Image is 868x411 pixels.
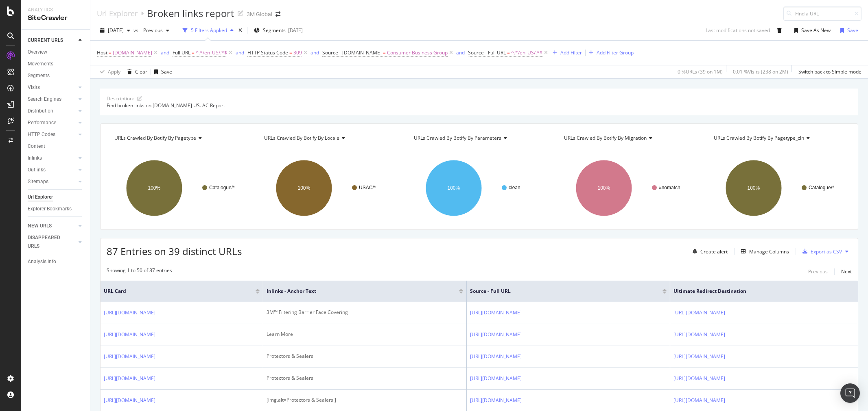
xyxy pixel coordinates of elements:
div: and [310,49,319,56]
span: URLs Crawled By Botify By pagetype [114,134,196,141]
button: and [161,49,169,56]
div: Analytics [28,6,83,13]
button: Add Filter [549,48,582,58]
div: Protectors & Sealers [267,353,463,360]
div: Apply [108,68,120,75]
button: Next [841,267,852,277]
div: and [236,49,244,56]
div: DISAPPEARED URLS [28,234,69,251]
h4: URLs Crawled By Botify By locale [262,132,395,145]
button: Save [151,65,172,78]
svg: A chart. [256,153,401,223]
span: ^.*/en_US/.*$ [511,47,542,58]
span: HTTP Status Code [247,49,288,56]
div: Save [161,68,172,75]
div: Open Intercom Messenger [840,383,860,403]
text: 100% [148,185,161,191]
span: Ultimate Redirect Destination [673,288,842,295]
div: Next [841,268,852,275]
svg: A chart. [706,153,851,223]
a: Performance [28,119,76,127]
a: [URL][DOMAIN_NAME] [470,374,522,383]
svg: A chart. [406,153,551,223]
div: NEW URLS [28,222,52,230]
span: Inlinks - Anchor Text [267,288,447,295]
text: clean [509,185,520,190]
span: URLs Crawled By Botify By locale [264,134,339,141]
text: 100% [747,185,760,191]
div: SiteCrawler [28,13,83,23]
div: Inlinks [28,154,42,162]
a: [URL][DOMAIN_NAME] [104,309,155,317]
div: 3M™ Filtering Barrier Face Covering [267,309,463,316]
a: [URL][DOMAIN_NAME] [470,309,522,317]
button: [DATE] [97,24,133,37]
a: NEW URLS [28,222,76,230]
text: 100% [597,185,610,191]
div: and [456,49,465,56]
div: Overview [28,48,47,56]
span: vs [133,27,140,34]
div: Movements [28,60,53,68]
div: Manage Columns [749,248,789,255]
a: [URL][DOMAIN_NAME] [470,353,522,361]
text: 100% [298,185,310,191]
div: Protectors & Sealers [267,374,463,382]
span: Source - Full URL [470,288,650,295]
div: [DATE] [288,27,303,34]
a: [URL][DOMAIN_NAME] [104,353,155,361]
div: [img.alt=Protectors & Sealers ] [267,396,463,404]
a: [URL][DOMAIN_NAME] [673,374,725,383]
text: Catalogue/* [809,185,834,190]
div: Outlinks [28,166,46,174]
button: 5 Filters Applied [179,24,237,37]
button: Previous [140,24,173,37]
a: CURRENT URLS [28,36,76,45]
span: Host [97,49,107,56]
h4: URLs Crawled By Botify By migration [562,132,695,145]
button: Save As New [791,24,831,37]
a: Movements [28,60,84,68]
a: [URL][DOMAIN_NAME] [104,396,155,405]
button: and [236,49,244,56]
div: and [161,49,169,56]
div: Url Explorer [97,9,138,18]
text: 100% [448,185,460,191]
text: USAC/* [359,185,376,190]
div: Content [28,142,45,151]
a: Sitemaps [28,177,76,186]
span: ^.*/en_US/.*$ [196,47,227,58]
span: URL Card [104,288,254,295]
div: Create alert [700,248,728,255]
span: Previous [140,27,163,34]
div: Distribution [28,107,53,115]
a: Overview [28,48,84,56]
span: = [109,49,112,56]
span: URLs Crawled By Botify By parameters [414,134,501,141]
button: Save [837,24,858,37]
a: Segments [28,71,84,80]
svg: A chart. [556,153,701,223]
a: Search Engines [28,95,76,104]
div: Save As New [801,27,831,34]
button: and [310,49,319,56]
div: Save [847,27,858,34]
span: 2025 Aug. 10th [108,27,124,34]
span: Source - [DOMAIN_NAME] [322,49,382,56]
a: [URL][DOMAIN_NAME] [673,331,725,339]
div: Sitemaps [28,177,48,186]
div: 0 % URLs ( 39 on 1M ) [678,68,723,75]
a: Analysis Info [28,257,84,266]
span: Full URL [173,49,190,56]
div: Url Explorer [28,193,53,201]
a: [URL][DOMAIN_NAME] [104,374,155,383]
text: #nomatch [659,185,680,190]
div: A chart. [107,153,251,223]
span: = [192,49,195,56]
div: times [237,26,244,35]
a: Visits [28,83,76,92]
button: Segments[DATE] [251,24,306,37]
div: arrow-right-arrow-left [275,11,280,17]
